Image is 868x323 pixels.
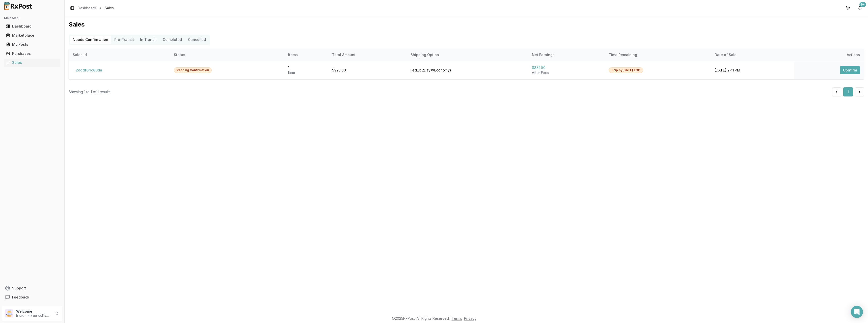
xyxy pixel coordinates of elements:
a: Purchases [4,49,60,58]
div: Open Intercom Messenger [851,306,863,318]
a: Marketplace [4,31,60,40]
nav: breadcrumb [78,6,114,11]
th: Shipping Option [406,49,528,61]
th: Time Remaining [605,49,711,61]
div: 9+ [859,2,866,7]
button: 1 [843,87,853,96]
span: Sales [105,6,114,11]
button: Support [2,284,62,293]
th: Date of Sale [711,49,794,61]
div: FedEx 2Day® ( Economy ) [411,68,524,73]
button: In Transit [137,36,160,44]
button: Completed [160,36,185,44]
a: Dashboard [78,6,96,11]
button: 2dddf64c80da [73,66,105,74]
th: Items [284,49,328,61]
div: Marketplace [6,33,58,38]
button: Dashboard [2,22,62,30]
div: Dashboard [6,24,58,29]
p: Welcome [16,309,51,314]
button: Cancelled [185,36,209,44]
img: RxPost Logo [2,2,34,10]
th: Status [170,49,284,61]
a: Privacy [464,316,476,320]
span: Feedback [12,295,29,300]
div: After Fees [532,70,601,75]
th: Total Amount [328,49,406,61]
div: $832.50 [532,65,601,70]
button: Purchases [2,49,62,58]
a: Dashboard [4,22,60,31]
p: [EMAIL_ADDRESS][DOMAIN_NAME] [16,314,51,318]
div: [DATE] 2:41 PM [715,68,790,73]
th: Sales Id [69,49,170,61]
a: Sales [4,58,60,67]
h1: Sales [69,20,864,29]
div: Pending Confirmation [174,67,212,73]
a: Terms [452,316,462,320]
button: Needs Confirmation [70,36,111,44]
button: 9+ [856,4,864,12]
div: Showing 1 to 1 of 1 results [69,89,111,94]
th: Actions [794,49,864,61]
button: Feedback [2,293,62,302]
th: Net Earnings [528,49,605,61]
button: My Posts [2,40,62,48]
div: 1 [288,65,324,70]
div: Item [288,70,324,75]
div: My Posts [6,42,58,47]
button: Marketplace [2,31,62,39]
h2: Main Menu [4,16,60,20]
img: User avatar [5,309,13,317]
button: Sales [2,59,62,67]
div: Ship by [DATE] EOD [609,67,643,73]
div: Sales [6,60,58,65]
button: Pre-Transit [111,36,137,44]
a: My Posts [4,40,60,49]
button: Confirm [840,66,860,74]
div: $925.00 [332,68,402,73]
div: Purchases [6,51,58,56]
